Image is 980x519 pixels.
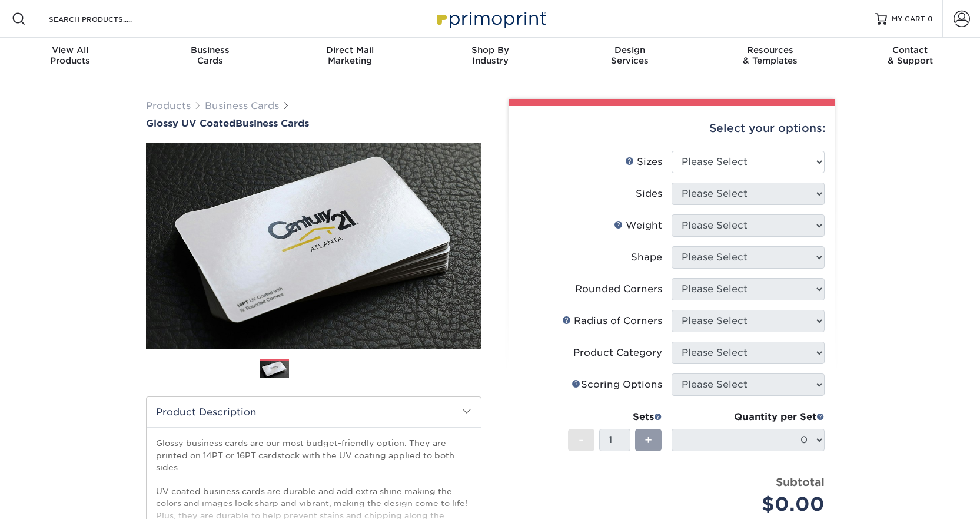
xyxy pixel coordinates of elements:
[431,6,549,31] img: Primoprint
[700,45,840,55] span: Resources
[645,431,652,449] span: +
[560,45,700,55] span: Design
[700,38,840,75] a: Resources& Templates
[146,118,481,129] h1: Business Cards
[680,490,825,518] div: $0.00
[575,282,662,296] div: Rounded Corners
[562,314,662,328] div: Radius of Corners
[205,100,279,111] a: Business Cards
[140,45,280,66] div: Cards
[146,100,191,111] a: Products
[560,38,700,75] a: DesignServices
[146,118,235,129] span: Glossy UV Coated
[573,346,662,360] div: Product Category
[672,410,825,424] div: Quantity per Set
[625,155,662,169] div: Sizes
[614,219,662,233] div: Weight
[892,14,925,24] span: MY CART
[260,355,289,384] img: Business Cards 01
[840,45,980,55] span: Contact
[568,410,662,424] div: Sets
[420,45,560,55] span: Shop By
[140,38,280,75] a: BusinessCards
[560,45,700,66] div: Services
[420,45,560,66] div: Industry
[518,106,825,151] div: Select your options:
[631,250,662,265] div: Shape
[280,45,420,66] div: Marketing
[3,483,100,515] iframe: Google Customer Reviews
[776,475,825,488] strong: Subtotal
[280,45,420,55] span: Direct Mail
[840,38,980,75] a: Contact& Support
[338,354,368,384] img: Business Cards 03
[579,431,584,449] span: -
[280,38,420,75] a: Direct MailMarketing
[146,118,481,129] a: Glossy UV CoatedBusiness Cards
[700,45,840,66] div: & Templates
[146,78,481,414] img: Glossy UV Coated 01
[928,15,933,23] span: 0
[48,12,162,26] input: SEARCH PRODUCTS.....
[420,38,560,75] a: Shop ByIndustry
[140,45,280,55] span: Business
[840,45,980,66] div: & Support
[572,378,662,392] div: Scoring Options
[299,354,328,384] img: Business Cards 02
[636,187,662,201] div: Sides
[147,397,481,427] h2: Product Description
